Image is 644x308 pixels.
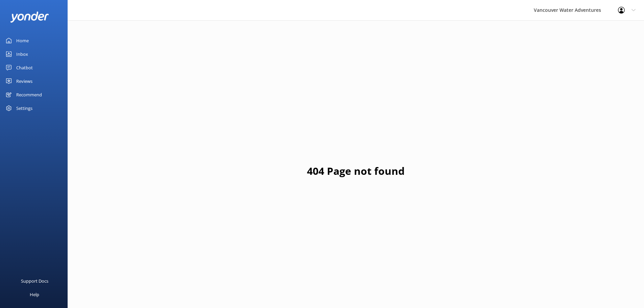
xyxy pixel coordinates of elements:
[21,274,48,288] div: Support Docs
[30,288,39,301] div: Help
[307,163,405,179] h1: 404 Page not found
[16,34,29,47] div: Home
[16,88,42,101] div: Recommend
[16,47,28,61] div: Inbox
[10,11,49,23] img: yonder-white-logo.png
[16,61,33,74] div: Chatbot
[16,101,32,115] div: Settings
[16,74,32,88] div: Reviews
